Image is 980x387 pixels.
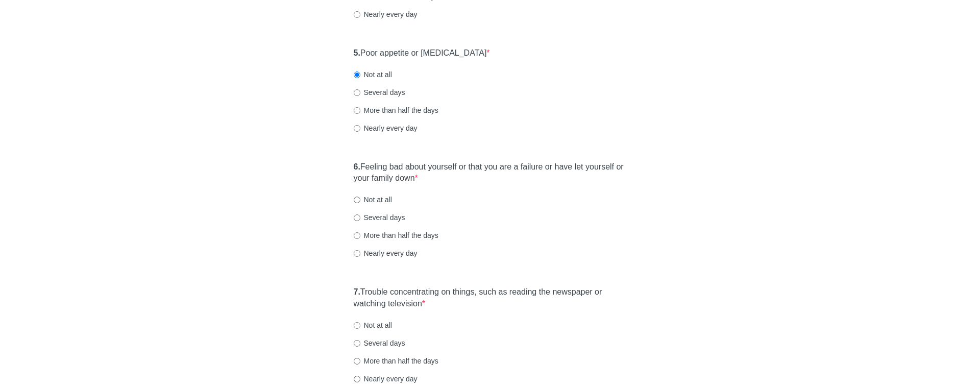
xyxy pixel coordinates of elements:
label: Nearly every day [354,248,418,258]
input: Several days [354,340,360,347]
label: More than half the days [354,105,438,115]
strong: 6. [354,162,360,171]
input: Nearly every day [354,11,360,18]
label: More than half the days [354,356,438,366]
label: Several days [354,338,405,348]
input: More than half the days [354,232,360,239]
strong: 5. [354,49,360,57]
input: Not at all [354,322,360,329]
input: Nearly every day [354,125,360,132]
label: Nearly every day [354,374,418,384]
input: More than half the days [354,358,360,365]
input: Nearly every day [354,250,360,257]
input: Not at all [354,197,360,203]
input: Several days [354,214,360,221]
label: Trouble concentrating on things, such as reading the newspaper or watching television [354,286,627,310]
label: Not at all [354,69,392,80]
label: Nearly every day [354,123,418,133]
label: Feeling bad about yourself or that you are a failure or have let yourself or your family down [354,161,627,185]
strong: 7. [354,287,360,296]
label: Nearly every day [354,9,418,19]
label: More than half the days [354,230,438,240]
label: Not at all [354,195,392,205]
input: Not at all [354,71,360,78]
label: Several days [354,87,405,98]
input: More than half the days [354,107,360,114]
label: Several days [354,212,405,223]
label: Not at all [354,320,392,330]
input: Several days [354,89,360,96]
input: Nearly every day [354,376,360,382]
label: Poor appetite or [MEDICAL_DATA] [354,47,490,59]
